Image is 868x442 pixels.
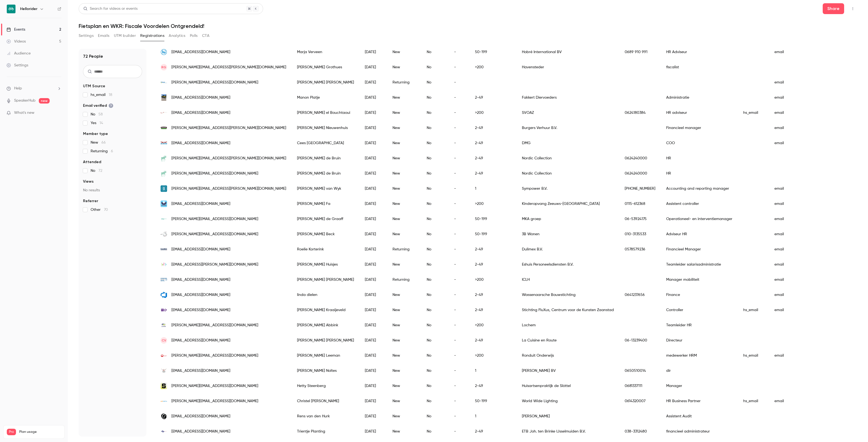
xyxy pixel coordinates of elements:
[449,105,470,120] div: -
[387,333,421,348] div: New
[769,302,803,318] div: email
[91,92,112,98] span: hs_email
[769,227,803,242] div: email
[83,103,113,108] span: Email verified
[161,216,167,222] img: mkagroep.nl
[359,211,387,227] div: [DATE]
[516,120,619,135] div: Burgers Verhuur B.V.
[202,31,209,40] button: CTA
[292,257,359,272] div: [PERSON_NAME] Huisjes
[387,378,421,393] div: New
[83,198,98,204] span: Referrer
[292,242,359,257] div: Roelie Korterink
[387,318,421,333] div: New
[161,261,167,268] img: eshuis.com
[449,302,470,318] div: -
[359,242,387,257] div: [DATE]
[387,348,421,363] div: New
[79,23,857,29] h1: Fietsplan en WKR: Fiscale Voordelen Ontgrendeld!
[619,363,661,378] div: 0650510014
[769,181,803,196] div: email
[292,135,359,151] div: Cees [GEOGRAPHIC_DATA]
[769,287,803,302] div: email
[619,151,661,166] div: 0624240000
[91,149,113,154] span: Returning
[359,363,387,378] div: [DATE]
[14,98,36,104] a: SpeakerHub
[39,98,50,104] span: new
[470,272,516,287] div: >200
[449,166,470,181] div: -
[449,120,470,135] div: -
[449,257,470,272] div: -
[111,149,113,153] span: 6
[516,151,619,166] div: Nordic Collection
[769,242,803,257] div: email
[359,227,387,242] div: [DATE]
[83,83,105,89] span: UTM Source
[171,49,230,55] span: [EMAIL_ADDRESS][DOMAIN_NAME]
[359,378,387,393] div: [DATE]
[161,413,167,420] img: bakertilly.nl
[387,257,421,272] div: New
[470,348,516,363] div: >200
[161,109,167,116] img: svoaz.nl
[387,75,421,90] div: Returning
[769,211,803,227] div: email
[516,211,619,227] div: MKA groep
[14,86,22,91] span: Help
[171,201,230,207] span: [EMAIL_ADDRESS][DOMAIN_NAME]
[359,272,387,287] div: [DATE]
[114,31,136,40] button: UTM builder
[516,181,619,196] div: Sympower B.V.
[91,168,102,173] span: No
[161,246,167,253] img: dulimex.nl
[387,272,421,287] div: Returning
[359,257,387,272] div: [DATE]
[359,105,387,120] div: [DATE]
[359,60,387,75] div: [DATE]
[661,90,738,105] div: Administratie
[470,257,516,272] div: 2-49
[619,166,661,181] div: 0624240000
[449,44,470,60] div: -
[387,90,421,105] div: New
[449,318,470,333] div: -
[661,44,738,60] div: HR Adviseur
[98,169,102,173] span: 72
[421,196,449,211] div: No
[91,207,108,212] span: Other
[823,3,844,14] button: Share
[292,211,359,227] div: [PERSON_NAME] de Graaff
[421,211,449,227] div: No
[470,363,516,378] div: 1
[83,6,138,12] div: Search for videos or events
[661,60,738,75] div: fiscalist
[738,348,769,363] div: hs_email
[83,159,101,165] span: Attended
[421,105,449,120] div: No
[171,80,258,85] span: [PERSON_NAME][EMAIL_ADDRESS][DOMAIN_NAME]
[738,302,769,318] div: hs_email
[359,181,387,196] div: [DATE]
[292,333,359,348] div: [PERSON_NAME] [PERSON_NAME]
[387,120,421,135] div: New
[359,166,387,181] div: [DATE]
[292,75,359,90] div: [PERSON_NAME] [PERSON_NAME]
[661,333,738,348] div: Directeur
[769,120,803,135] div: email
[661,302,738,318] div: Controller
[449,196,470,211] div: -
[161,367,167,374] img: noltes.nl
[421,287,449,302] div: No
[359,318,387,333] div: [DATE]
[661,135,738,151] div: COO
[83,53,103,60] h1: 72 People
[359,196,387,211] div: [DATE]
[661,257,738,272] div: Teamleider salarisadministratie
[359,44,387,60] div: [DATE]
[661,166,738,181] div: HR
[20,6,37,12] h6: Hellorider
[516,302,619,318] div: Stichting FluXus, Centrum voor de Kunsten Zaanstad
[619,227,661,242] div: 010-3135533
